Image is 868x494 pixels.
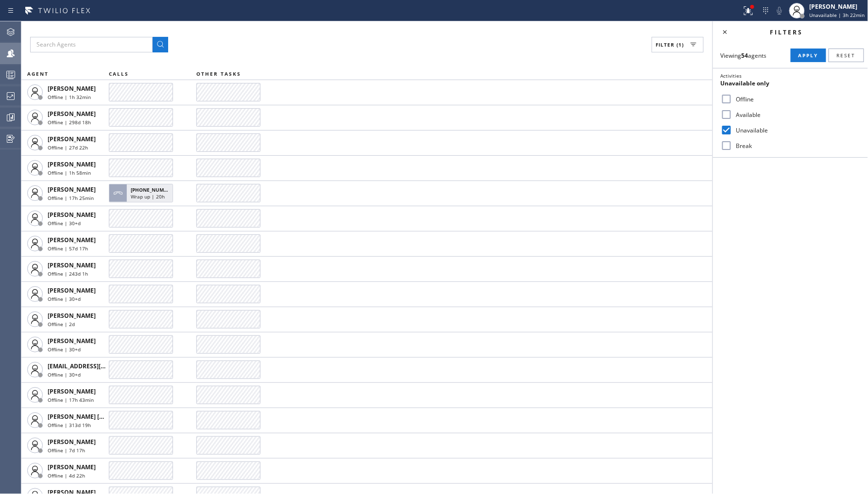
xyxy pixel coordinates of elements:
span: Unavailable | 3h 22min [810,12,865,18]
div: Activities [721,72,860,79]
span: Offline | 30+d [48,371,81,378]
input: Search Agents [30,37,153,52]
span: [PERSON_NAME] [48,110,96,118]
span: Offline | 1h 58min [48,169,91,176]
span: [PERSON_NAME] [48,160,96,168]
span: [PERSON_NAME] [48,236,96,244]
span: Offline | 7d 17h [48,447,85,454]
button: Filter (1) [652,37,704,52]
span: Offline | 243d 1h [48,270,88,277]
span: Offline | 298d 18h [48,119,91,126]
span: [PERSON_NAME] [48,84,96,93]
span: Offline | 17h 43min [48,396,94,403]
label: Unavailable [732,126,860,134]
span: [PERSON_NAME] [48,185,96,194]
label: Break [732,142,860,150]
span: [PERSON_NAME] [48,211,96,219]
span: Filters [770,28,803,36]
span: Apply [799,52,818,59]
span: Offline | 313d 19h [48,422,91,428]
button: [PHONE_NUMBER]Wrap up | 20h [109,181,176,205]
div: [PERSON_NAME] [810,2,865,11]
span: [PERSON_NAME] [48,312,96,320]
span: Reset [837,52,856,59]
span: [PERSON_NAME] [48,438,96,446]
span: [PHONE_NUMBER] [131,186,175,193]
button: Apply [791,49,826,62]
span: Offline | 30+d [48,346,81,353]
span: [PERSON_NAME] [48,261,96,269]
button: Reset [829,49,864,62]
span: Offline | 30+d [48,296,81,302]
span: [PERSON_NAME] [48,135,96,143]
span: Unavailable only [721,79,770,87]
span: [PERSON_NAME] [48,286,96,295]
span: CALLS [109,70,129,77]
span: Wrap up | 20h [131,193,165,200]
span: [EMAIL_ADDRESS][DOMAIN_NAME] [48,362,148,370]
span: [PERSON_NAME] [48,387,96,395]
span: Filter (1) [656,41,684,48]
label: Offline [732,95,860,103]
label: Available [732,111,860,119]
span: OTHER TASKS [196,70,241,77]
span: Offline | 1h 32min [48,94,91,100]
button: Mute [773,4,786,17]
span: [PERSON_NAME] [PERSON_NAME] [48,412,145,421]
span: Offline | 27d 22h [48,144,88,151]
span: Offline | 2d [48,321,75,328]
span: Offline | 57d 17h [48,245,88,252]
span: AGENT [27,70,49,77]
strong: 54 [742,51,748,60]
span: Viewing agents [721,51,767,60]
span: Offline | 30+d [48,220,81,227]
span: [PERSON_NAME] [48,337,96,345]
span: Offline | 17h 25min [48,195,94,201]
span: [PERSON_NAME] [48,463,96,471]
span: Offline | 4d 22h [48,472,85,479]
